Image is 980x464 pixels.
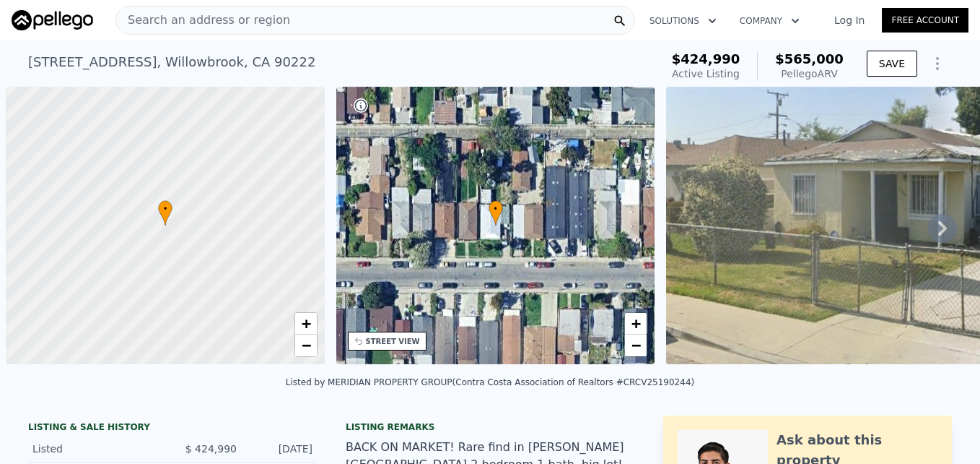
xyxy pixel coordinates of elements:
div: Listed [32,442,161,456]
button: SAVE [867,51,917,77]
div: Listing remarks [346,421,634,433]
div: Pellego ARV [775,66,844,81]
img: Pellego [12,10,93,30]
div: • [158,200,172,225]
span: $424,990 [672,51,740,66]
span: • [489,202,503,215]
span: + [301,314,310,332]
div: [DATE] [248,442,312,456]
span: $565,000 [775,51,844,66]
a: Zoom out [625,335,647,356]
span: + [631,314,641,332]
a: Log In [817,13,882,27]
span: − [631,336,641,354]
button: Solutions [638,8,728,34]
span: • [158,202,172,215]
span: Search an address or region [116,12,290,29]
span: $ 424,990 [185,443,237,455]
a: Free Account [882,8,968,33]
div: Listed by MERIDIAN PROPERTY GROUP (Contra Costa Association of Realtors #CRCV25190244) [286,377,694,387]
button: Show Options [923,49,952,78]
a: Zoom in [625,313,647,335]
a: Zoom in [295,313,317,335]
div: [STREET_ADDRESS] , Willowbrook , CA 90222 [28,52,315,72]
span: − [301,336,310,354]
a: Zoom out [295,335,317,356]
span: Active Listing [672,68,740,80]
button: Company [728,8,811,34]
div: • [489,200,503,225]
div: LISTING & SALE HISTORY [28,421,317,436]
div: STREET VIEW [366,336,420,347]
